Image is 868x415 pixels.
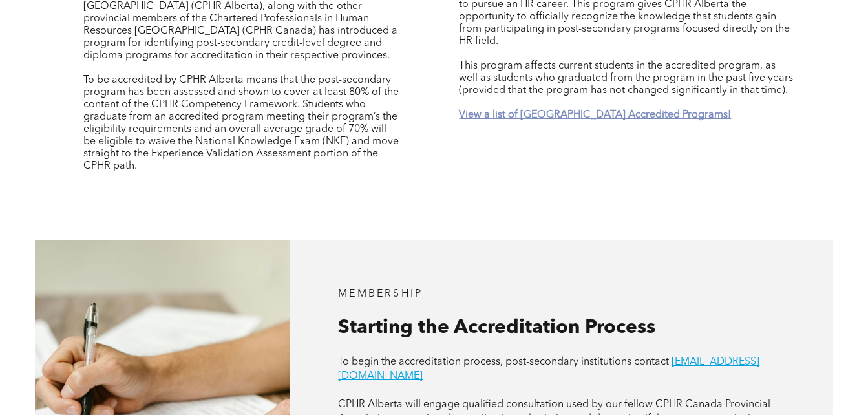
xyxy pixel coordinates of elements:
a: View a list of [GEOGRAPHIC_DATA] Accredited Programs! [459,110,731,120]
span: To be accredited by CPHR Alberta means that the post-secondary program has been assessed and show... [83,75,399,171]
a: [EMAIL_ADDRESS][DOMAIN_NAME] [338,357,759,381]
span: Starting the Accreditation Process [338,318,655,337]
span: To begin the accreditation process, post-secondary institutions contact [338,357,669,367]
span: This program affects current students in the accredited program, as well as students who graduate... [459,61,793,96]
span: MEMBERSHIP [338,289,423,299]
